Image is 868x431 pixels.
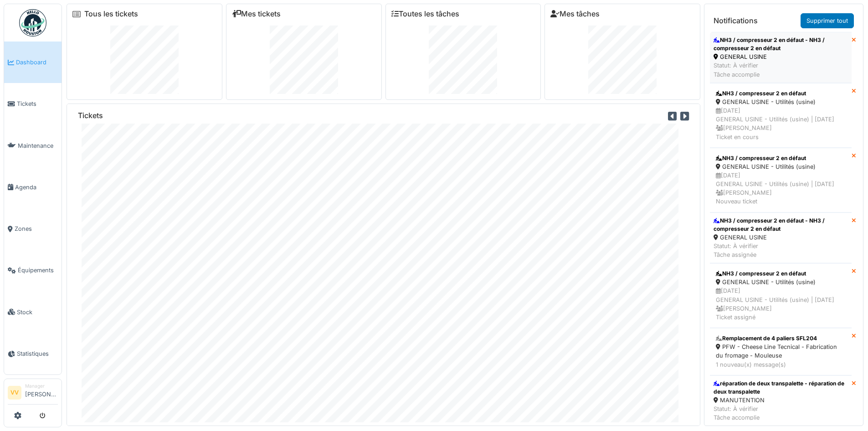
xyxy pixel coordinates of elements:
div: Manager [25,383,58,389]
div: NH3 / compresseur 2 en défaut - NH3 / compresseur 2 en défaut [714,36,848,52]
a: NH3 / compresseur 2 en défaut GENERAL USINE - Utilités (usine) [DATE]GENERAL USINE - Utilités (us... [710,148,852,213]
a: VV Manager[PERSON_NAME] [8,383,58,405]
a: Maintenance [4,125,62,166]
a: Tous les tickets [84,10,138,18]
a: Remplacement de 4 paliers SFL204 PFW - Cheese Line Tecnical - Fabrication du fromage - Mouleuse 1... [710,328,852,375]
span: Équipements [18,266,58,275]
div: NH3 / compresseur 2 en défaut [716,270,846,278]
a: Agenda [4,166,62,208]
span: Maintenance [18,141,58,150]
div: Remplacement de 4 paliers SFL204 [716,334,846,343]
a: NH3 / compresseur 2 en défaut - NH3 / compresseur 2 en défaut GENERAL USINE Statut: À vérifierTâc... [710,32,852,83]
span: Dashboard [16,58,58,67]
div: GENERAL USINE [714,233,848,242]
span: Stock [17,308,58,317]
div: PFW - Cheese Line Tecnical - Fabrication du fromage - Mouleuse [716,343,846,360]
a: Tickets [4,83,62,125]
a: NH3 / compresseur 2 en défaut GENERAL USINE - Utilités (usine) [DATE]GENERAL USINE - Utilités (us... [710,83,852,148]
a: Dashboard [4,42,62,83]
h6: Tickets [78,111,103,120]
a: Toutes les tâches [391,10,459,18]
div: [DATE] GENERAL USINE - Utilités (usine) | [DATE] [PERSON_NAME] Ticket en cours [716,106,846,141]
div: GENERAL USINE - Utilités (usine) [716,278,846,286]
a: Zones [4,208,62,249]
div: NH3 / compresseur 2 en défaut [716,89,846,98]
span: Agenda [15,183,58,192]
h6: Notifications [714,16,758,25]
div: GENERAL USINE [714,52,848,61]
li: VV [8,386,21,400]
li: [PERSON_NAME] [25,383,58,402]
img: Badge_color-CXgf-gQk.svg [19,9,46,36]
div: Statut: À vérifier Tâche accomplie [714,405,848,422]
div: GENERAL USINE - Utilités (usine) [716,98,846,106]
div: réparation de deux transpalette - réparation de deux transpalette [714,379,848,396]
a: Mes tickets [232,10,281,18]
a: Supprimer tout [801,13,854,28]
span: Zones [15,224,58,233]
div: Statut: À vérifier Tâche assignée [714,242,848,259]
a: NH3 / compresseur 2 en défaut - NH3 / compresseur 2 en défaut GENERAL USINE Statut: À vérifierTâc... [710,213,852,264]
div: Statut: À vérifier Tâche accomplie [714,61,848,78]
a: Stock [4,291,62,333]
div: GENERAL USINE - Utilités (usine) [716,162,846,171]
div: NH3 / compresseur 2 en défaut [716,154,846,162]
a: réparation de deux transpalette - réparation de deux transpalette MANUTENTION Statut: À vérifierT... [710,375,852,426]
a: Statistiques [4,333,62,374]
span: Tickets [17,99,58,108]
div: [DATE] GENERAL USINE - Utilités (usine) | [DATE] [PERSON_NAME] Nouveau ticket [716,171,846,206]
div: 1 nouveau(x) message(s) [716,360,846,369]
a: Mes tâches [550,10,600,18]
div: NH3 / compresseur 2 en défaut - NH3 / compresseur 2 en défaut [714,217,848,233]
a: NH3 / compresseur 2 en défaut GENERAL USINE - Utilités (usine) [DATE]GENERAL USINE - Utilités (us... [710,263,852,328]
div: MANUTENTION [714,396,848,405]
span: Statistiques [17,349,58,358]
div: [DATE] GENERAL USINE - Utilités (usine) | [DATE] [PERSON_NAME] Ticket assigné [716,286,846,322]
a: Équipements [4,249,62,291]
